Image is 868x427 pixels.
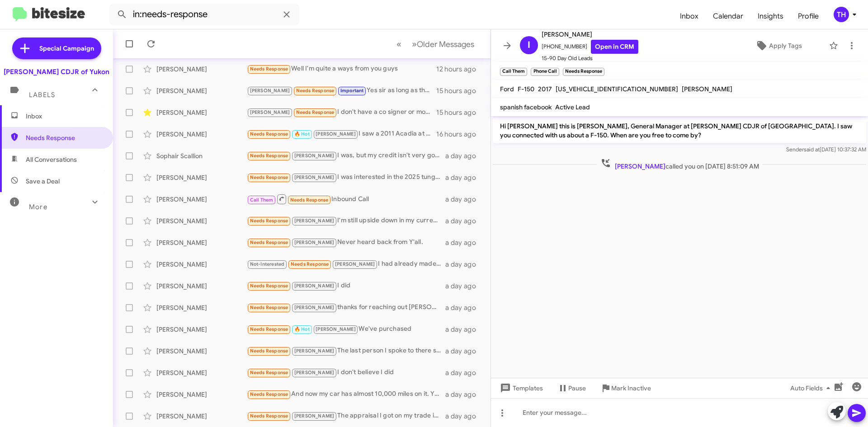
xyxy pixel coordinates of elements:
[156,238,247,247] div: [PERSON_NAME]
[250,66,288,72] span: Needs Response
[445,238,483,247] div: a day ago
[294,326,310,332] span: 🔥 Hot
[247,107,436,117] div: I don't have a co signer or money down, and although I'm about to be caught up on my payments on ...
[445,325,483,334] div: a day ago
[247,367,445,378] div: I don't believe I did
[156,216,247,225] div: [PERSON_NAME]
[391,35,407,53] button: Previous
[542,54,638,63] span: 15-90 Day Old Leads
[786,146,866,153] span: Sender [DATE] 10:37:32 AM
[518,85,534,93] span: F-150
[500,68,527,76] small: Call Them
[538,85,552,93] span: 2017
[493,118,866,143] p: Hi [PERSON_NAME] this is [PERSON_NAME], General Manager at [PERSON_NAME] CDJR of [GEOGRAPHIC_DATA...
[294,174,335,180] span: [PERSON_NAME]
[615,162,665,170] span: [PERSON_NAME]
[250,174,288,180] span: Needs Response
[250,218,288,224] span: Needs Response
[591,40,638,54] a: Open in CRM
[247,411,445,421] div: The appraisal I got on my trade in was so shockingly low, it was borderline insulting. I have dec...
[445,347,483,356] div: a day ago
[250,261,285,267] span: Not-Interested
[500,85,514,93] span: Ford
[491,380,550,396] button: Templates
[316,131,356,137] span: [PERSON_NAME]
[498,380,543,396] span: Templates
[250,88,290,94] span: [PERSON_NAME]
[247,129,436,139] div: I saw a 2011 Acadia at a different location I'm interested in. Can't make it in [DATE]. But I'll ...
[528,38,530,52] span: I
[247,346,445,356] div: The last person I spoke to there said I would need five or more thousand down I don't have anywhe...
[291,261,329,267] span: Needs Response
[556,85,678,93] span: [US_VEHICLE_IDENTIFICATION_NUMBER]
[445,368,483,377] div: a day ago
[247,172,445,183] div: I was interested in the 2025 tungsten. I did come by and test drive. It's been about [DATE]. I tr...
[156,347,247,356] div: [PERSON_NAME]
[247,64,436,74] div: Well I'm quite a ways from you guys
[294,370,335,375] span: [PERSON_NAME]
[445,303,483,312] div: a day ago
[392,35,480,53] nav: Page navigation example
[396,38,401,50] span: «
[250,239,288,245] span: Needs Response
[250,391,288,397] span: Needs Response
[316,326,356,332] span: [PERSON_NAME]
[673,3,706,29] a: Inbox
[26,177,60,186] span: Save a Deal
[769,38,802,54] span: Apply Tags
[791,3,826,29] a: Profile
[436,86,483,95] div: 15 hours ago
[250,197,274,203] span: Call Them
[294,413,335,419] span: [PERSON_NAME]
[156,390,247,399] div: [PERSON_NAME]
[247,237,445,248] div: Never heard back from Y'all.
[500,103,552,111] span: spanish facebook
[555,103,590,111] span: Active Lead
[682,85,732,93] span: [PERSON_NAME]
[250,131,288,137] span: Needs Response
[294,305,335,310] span: [PERSON_NAME]
[445,173,483,182] div: a day ago
[4,67,109,76] div: [PERSON_NAME] CDJR of Yukon
[750,3,791,29] span: Insights
[445,216,483,225] div: a day ago
[406,35,480,53] button: Next
[597,158,763,171] span: called you on [DATE] 8:51:09 AM
[250,305,288,310] span: Needs Response
[611,380,651,396] span: Mark Inactive
[156,412,247,421] div: [PERSON_NAME]
[294,348,335,354] span: [PERSON_NAME]
[39,44,94,53] span: Special Campaign
[445,151,483,160] div: a day ago
[296,109,335,115] span: Needs Response
[247,150,445,161] div: I was, but my credit isn't very good right now and I can't find a co signer.
[26,112,103,121] span: Inbox
[294,218,335,224] span: [PERSON_NAME]
[412,38,417,50] span: »
[12,38,101,59] a: Special Campaign
[247,389,445,399] div: And now my car has almost 10,000 miles on it. Yeah we're gonna give me $29,000 for my car. It's a...
[732,38,825,54] button: Apply Tags
[156,303,247,312] div: [PERSON_NAME]
[156,86,247,95] div: [PERSON_NAME]
[250,153,288,159] span: Needs Response
[436,130,483,139] div: 16 hours ago
[29,203,47,211] span: More
[250,413,288,419] span: Needs Response
[826,7,858,22] button: TH
[250,370,288,375] span: Needs Response
[29,91,55,99] span: Labels
[340,88,364,94] span: Important
[247,193,445,205] div: Inbound Call
[445,390,483,399] div: a day ago
[247,85,436,96] div: Yes sir as long as the miles are decent.
[156,130,247,139] div: [PERSON_NAME]
[706,3,750,29] a: Calendar
[445,195,483,204] div: a day ago
[156,195,247,204] div: [PERSON_NAME]
[247,302,445,313] div: thanks for reaching out [PERSON_NAME] but I have already purchased a wrangler I'll try [PERSON_NA...
[834,7,849,22] div: TH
